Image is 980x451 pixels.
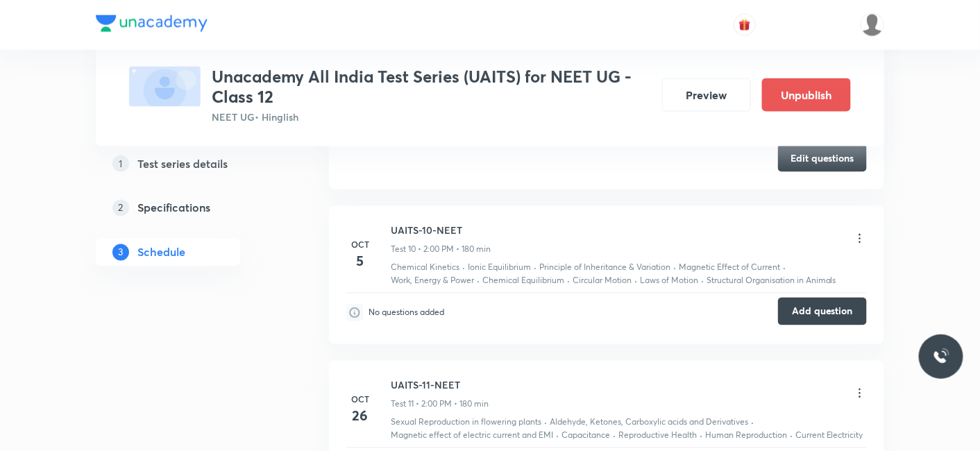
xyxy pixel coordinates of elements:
[738,19,751,31] img: avatar
[346,239,374,251] h6: Oct
[762,78,851,112] button: Unpublish
[673,262,676,274] div: ·
[482,275,564,287] p: Chemical Equilibrium
[561,429,610,442] p: Capacitance
[112,155,129,171] p: 1
[701,275,704,287] div: ·
[462,262,465,274] div: ·
[544,416,547,429] div: ·
[567,275,570,287] div: ·
[556,429,559,442] div: ·
[137,244,185,260] h5: Schedule
[346,393,374,406] h6: Oct
[346,305,363,321] img: infoIcon
[112,244,129,260] p: 3
[96,15,208,35] a: Company Logo
[346,251,374,272] h4: 5
[613,429,616,442] div: ·
[96,149,285,177] a: 1Test series details
[751,416,754,429] div: ·
[679,262,780,274] p: Magnetic Effect of Current
[933,348,949,365] img: ttu
[573,275,632,287] p: Circular Motion
[129,67,201,107] img: fallback-thumbnail.png
[391,223,491,238] h6: UAITS-10-NEET
[391,262,459,274] p: Chemical Kinetics
[790,429,793,442] div: ·
[662,78,751,112] button: Preview
[707,275,836,287] p: Structural Organisation in Animals
[795,429,863,442] p: Current Electricity
[391,275,474,287] p: Work, Energy & Power
[346,406,374,427] h4: 26
[634,275,637,287] div: ·
[391,429,553,442] p: Magnetic effect of electric current and EMI
[96,15,208,32] img: Company Logo
[734,14,756,36] button: avatar
[391,378,489,393] h6: UAITS-11-NEET
[550,416,748,429] p: Aldehyde, Ketones, Carboxylic acids and Derivatives
[539,262,670,274] p: Principle of Inheritance & Variation
[534,262,537,274] div: ·
[391,416,541,429] p: Sexual Reproduction in flowering plants
[477,275,480,287] div: ·
[137,155,228,171] h5: Test series details
[700,429,702,442] div: ·
[212,67,651,107] h3: Unacademy All India Test Series (UAITS) for NEET UG - Class 12
[391,398,489,411] p: Test 11 • 2:00 PM • 180 min
[137,199,210,216] h5: Specifications
[369,307,444,319] p: No questions added
[861,13,884,37] img: Hemantha Baskaran
[783,262,786,274] div: ·
[212,110,651,124] p: NEET UG • Hinglish
[96,194,285,221] a: 2Specifications
[391,244,491,256] p: Test 10 • 2:00 PM • 180 min
[640,275,698,287] p: Laws of Motion
[112,199,129,216] p: 2
[778,144,867,172] button: Edit questions
[705,429,787,442] p: Human Reproduction
[618,429,697,442] p: Reproductive Health
[468,262,531,274] p: Ionic Equilibrium
[778,298,867,325] button: Add question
